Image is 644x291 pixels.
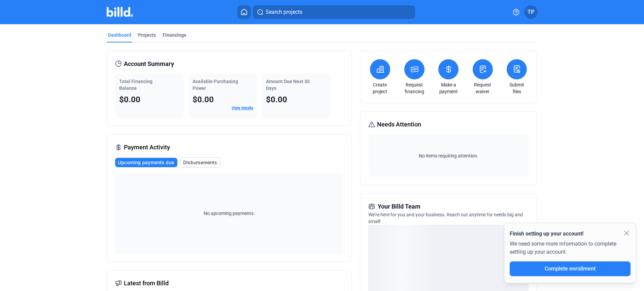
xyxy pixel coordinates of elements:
span: No items requiring attention. [371,152,526,159]
span: Total Financing Balance [119,79,152,91]
div: We need some more information to complete setting up your account. [510,238,631,261]
div: Projects [138,32,156,38]
span: TP [528,8,534,16]
button: Upcoming payments due [115,158,177,167]
button: TP [524,5,538,19]
a: View details [232,106,253,110]
span: $0.00 [193,95,214,104]
a: Submit files [505,81,529,95]
span: Search projects [266,8,302,16]
span: We're here for you and your business. Reach out anytime for needs big and small! [368,212,523,224]
img: Billd Company Logo [107,7,133,17]
a: Request financing [403,81,426,95]
span: Available Purchasing Power [193,79,238,91]
span: Disbursements [183,159,217,166]
mat-icon: close [622,229,631,237]
span: Needs Attention [377,120,421,129]
button: Complete enrollment [510,261,631,276]
a: Create project [368,81,392,95]
span: Account Summary [124,59,174,69]
span: Latest from Billd [124,279,169,288]
button: Search projects [253,5,415,19]
span: Complete enrollment [545,265,596,272]
span: $0.00 [119,95,140,104]
span: Amount Due Next 30 Days [266,79,310,91]
button: Disbursements [180,157,221,168]
a: Make a payment [437,81,460,95]
span: Payment Activity [124,143,170,152]
div: Dashboard [108,32,131,38]
span: Your Billd Team [378,202,420,211]
span: Upcoming payments due [118,159,174,166]
a: Request waiver [471,81,495,95]
div: Finish setting up your account! [510,230,631,238]
span: No upcoming payments. [199,210,259,217]
span: $0.00 [266,95,287,104]
div: Financings [163,32,186,38]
